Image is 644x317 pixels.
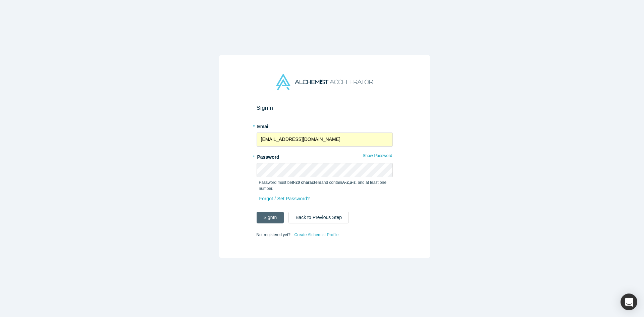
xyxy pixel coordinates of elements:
[259,179,390,192] p: Password must be and contain , , and at least one number.
[257,104,393,111] h2: Sign In
[362,151,392,160] button: Show Password
[294,230,339,239] a: Create Alchemist Profile
[257,212,284,223] button: SignIn
[257,151,393,161] label: Password
[276,74,373,90] img: Alchemist Accelerator Logo
[350,180,356,185] strong: a-z
[292,180,321,185] strong: 8-20 characters
[342,180,349,185] strong: A-Z
[257,232,290,237] span: Not registered yet?
[259,193,310,205] a: Forgot / Set Password?
[288,212,349,223] button: Back to Previous Step
[257,121,393,130] label: Email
